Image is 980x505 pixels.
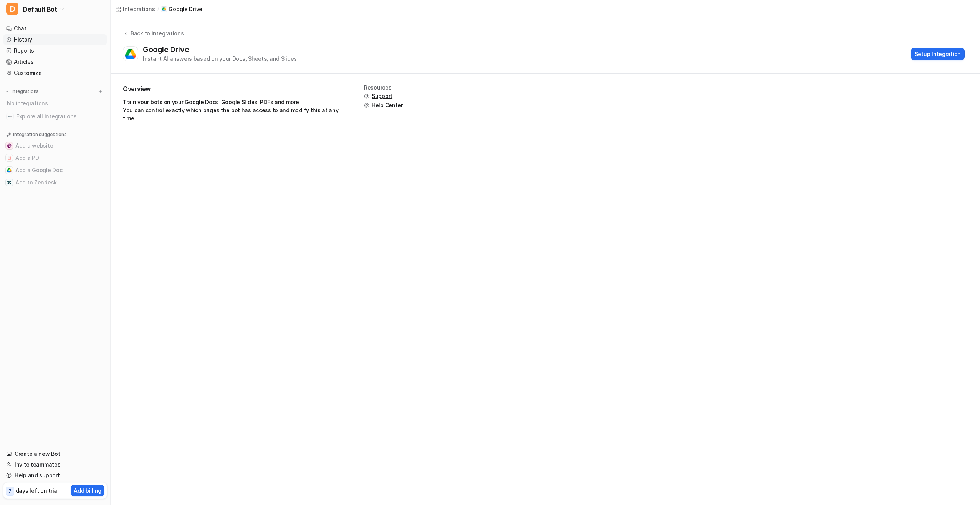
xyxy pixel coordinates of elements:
[364,93,369,99] img: support.svg
[23,4,57,15] span: Default Bot
[157,6,159,13] span: /
[123,98,346,122] p: Train your bots on your Google Docs, Google Slides, PDFs and more You can control exactly which p...
[123,5,155,13] div: Integrations
[6,113,14,120] img: explore all integrations
[3,45,107,56] a: Reports
[128,29,184,37] div: Back to integrations
[3,152,107,164] button: Add a PDFAdd a PDF
[3,449,107,459] a: Create a new Bot
[5,89,10,94] img: expand menu
[5,97,107,110] div: No integrations
[3,140,107,152] button: Add a websiteAdd a website
[364,101,403,109] button: Help Center
[3,34,107,45] a: History
[8,488,12,495] p: 7
[3,111,107,122] a: Explore all integrations
[3,23,107,34] a: Chat
[161,5,202,13] a: Google Drive iconGoogle Drive
[143,45,192,54] div: Google Drive
[169,5,202,13] p: Google Drive
[6,3,18,15] span: D
[123,29,184,45] button: Back to integrations
[3,459,107,470] a: Invite teammates
[7,180,12,185] img: Add to Zendesk
[3,176,107,189] button: Add to ZendeskAdd to Zendesk
[143,55,297,63] div: Instant AI answers based on your Docs, Sheets, and Slides
[7,156,12,160] img: Add a PDF
[7,143,12,148] img: Add a website
[364,85,403,91] div: Resources
[71,485,104,496] button: Add billing
[13,131,66,138] p: Integration suggestions
[3,68,107,78] a: Customize
[364,103,369,108] img: support.svg
[3,470,107,481] a: Help and support
[372,92,392,100] span: Support
[162,7,166,11] img: Google Drive icon
[125,48,136,59] img: Google Drive logo
[911,48,965,60] button: Setup Integration
[3,56,107,67] a: Articles
[7,168,12,173] img: Add a Google Doc
[74,487,101,495] p: Add billing
[16,110,104,123] span: Explore all integrations
[115,5,155,13] a: Integrations
[3,88,41,95] button: Integrations
[3,164,107,176] button: Add a Google DocAdd a Google Doc
[98,89,103,94] img: menu_add.svg
[16,487,59,495] p: days left on trial
[12,88,39,95] p: Integrations
[372,101,403,109] span: Help Center
[123,85,346,93] h2: Overview
[364,92,403,100] button: Support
